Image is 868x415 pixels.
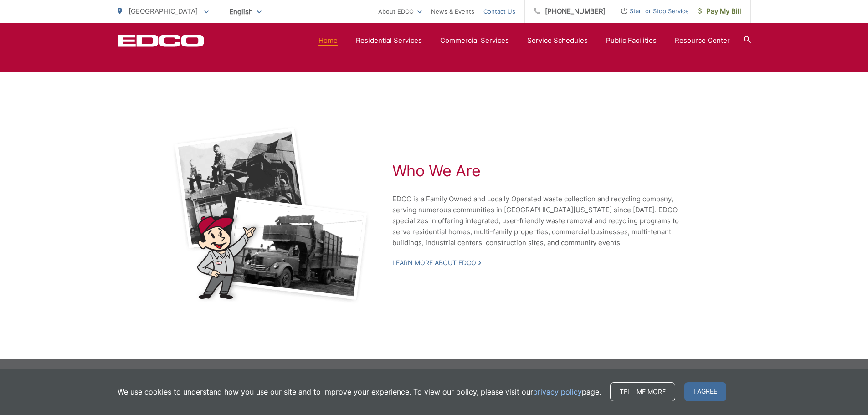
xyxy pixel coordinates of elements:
[222,4,268,20] span: English
[392,259,481,267] a: Learn More About EDCO
[440,35,509,46] a: Commercial Services
[684,382,726,401] span: I agree
[527,35,588,46] a: Service Schedules
[533,386,582,397] a: privacy policy
[392,162,698,180] h2: Who We Are
[118,34,204,47] a: EDCD logo. Return to the homepage.
[431,6,474,17] a: News & Events
[675,35,730,46] a: Resource Center
[392,194,698,248] p: EDCO is a Family Owned and Locally Operated waste collection and recycling company, serving numer...
[356,35,422,46] a: Residential Services
[378,6,422,17] a: About EDCO
[128,7,198,15] span: [GEOGRAPHIC_DATA]
[606,35,657,46] a: Public Facilities
[610,382,675,401] a: Tell me more
[698,6,741,17] span: Pay My Bill
[172,126,370,304] img: Black and white photos of early garbage trucks
[118,386,601,397] p: We use cookies to understand how you use our site and to improve your experience. To view our pol...
[318,35,338,46] a: Home
[483,6,515,17] a: Contact Us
